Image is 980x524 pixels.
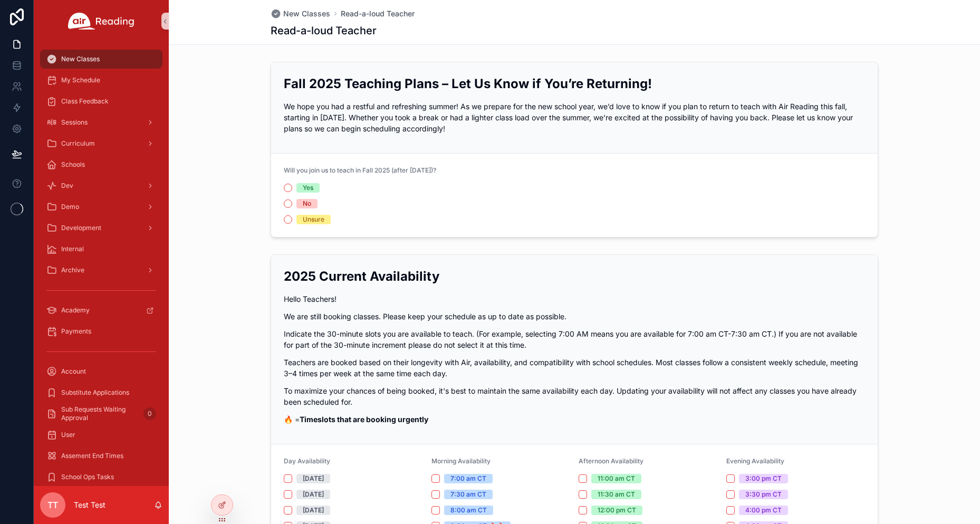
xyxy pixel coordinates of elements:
span: Academy [61,306,90,315]
span: Morning Availability [431,457,491,465]
h1: Read-a-loud Teacher [271,23,377,38]
a: Demo [40,197,162,216]
h2: 2025 Current Availability [284,268,865,285]
span: New Classes [61,55,100,63]
div: 0 [143,407,156,420]
a: New Classes [271,8,330,19]
div: 4:00 pm CT [745,506,782,515]
div: 11:30 am CT [598,490,635,499]
span: Archive [61,266,84,274]
a: Substitute Applications [40,383,162,402]
span: New Classes [283,8,330,19]
span: Afternoon Availability [579,457,643,465]
div: 8:00 am CT [450,506,487,515]
p: Test Test [74,500,105,510]
span: Dev [61,182,73,190]
div: 12:00 pm CT [598,506,636,515]
a: Schools [40,155,162,174]
strong: Timeslots that are booking urgently [300,415,428,424]
a: Payments [40,322,162,341]
a: Archive [40,261,162,280]
p: We are still booking classes. Please keep your schedule as up to date as possible. [284,311,865,322]
div: scrollable content [34,42,169,486]
p: Hello Teachers! [284,293,865,304]
span: Class Feedback [61,97,109,106]
a: School Ops Tasks [40,468,162,487]
a: User [40,425,162,444]
div: Unsure [303,215,324,224]
div: 7:30 am CT [450,490,486,499]
div: Yes [303,183,313,193]
span: Assement End Times [61,452,123,460]
p: We hope you had a restful and refreshing summer! As we prepare for the new school year, we’d love... [284,101,865,134]
span: Demo [61,203,79,211]
span: Sub Requests Waiting Approval [61,405,139,422]
a: Read-a-loud Teacher [341,8,415,19]
a: Curriculum [40,134,162,153]
div: 7:00 am CT [450,474,486,483]
p: To maximize your chances of being booked, it's best to maintain the same availability each day. U... [284,385,865,407]
div: [DATE] [303,490,324,499]
span: Day Availability [284,457,330,465]
span: Account [61,367,86,376]
div: [DATE] [303,474,324,483]
p: 🔥 = [284,414,865,425]
span: Payments [61,327,91,336]
a: Sessions [40,113,162,132]
span: TT [47,499,58,511]
a: New Classes [40,50,162,69]
a: Account [40,362,162,381]
span: School Ops Tasks [61,473,114,481]
a: Sub Requests Waiting Approval0 [40,404,162,423]
span: Schools [61,160,85,169]
span: Sessions [61,118,88,127]
div: 11:00 am CT [598,474,635,483]
span: Evening Availability [726,457,784,465]
a: Internal [40,240,162,259]
img: App logo [68,13,134,30]
a: Class Feedback [40,92,162,111]
a: Academy [40,301,162,320]
span: Development [61,224,101,232]
a: Dev [40,176,162,195]
span: Substitute Applications [61,388,129,397]
span: Will you join us to teach in Fall 2025 (after [DATE])? [284,166,436,174]
a: Development [40,218,162,237]
div: 3:30 pm CT [745,490,782,499]
span: Internal [61,245,84,253]
p: Indicate the 30-minute slots you are available to teach. (For example, selecting 7:00 AM means yo... [284,328,865,350]
span: Curriculum [61,139,95,148]
a: Assement End Times [40,446,162,465]
div: No [303,199,311,208]
span: User [61,431,75,439]
div: 3:00 pm CT [745,474,782,483]
p: Teachers are booked based on their longevity with Air, availability, and compatibility with schoo... [284,357,865,379]
h2: Fall 2025 Teaching Plans – Let Us Know if You’re Returning! [284,75,865,92]
span: My Schedule [61,76,100,84]
div: [DATE] [303,506,324,515]
a: My Schedule [40,71,162,90]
